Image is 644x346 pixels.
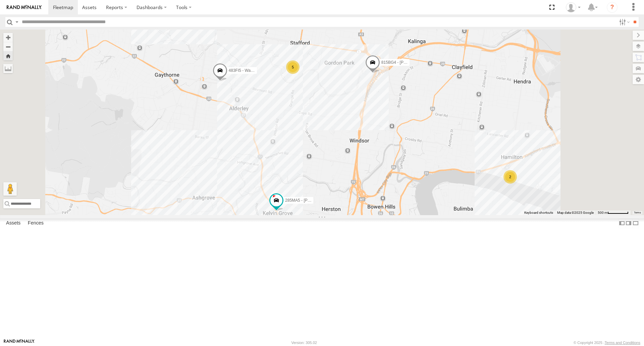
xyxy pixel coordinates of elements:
[632,218,639,228] label: Hide Summary Table
[3,33,13,42] button: Zoom in
[3,64,13,73] label: Measure
[14,17,19,27] label: Search Query
[524,210,553,215] button: Keyboard shortcuts
[503,170,517,184] div: 2
[3,42,13,51] button: Zoom out
[605,341,640,345] a: Terms and Conditions
[619,218,625,228] label: Dock Summary Table to the Left
[3,182,17,196] button: Drag Pegman onto the map to open Street View
[598,211,607,214] span: 500 m
[285,198,337,203] span: 285MA5 - [PERSON_NAME]
[291,341,317,345] div: Version: 305.02
[3,219,24,228] label: Assets
[24,219,47,228] label: Fences
[596,210,631,215] button: Map scale: 500 m per 59 pixels
[381,60,433,65] span: 815BG4 - [PERSON_NAME]
[607,2,618,13] i: ?
[229,68,273,73] span: 483FI5 - Waiting Repairs
[3,51,13,60] button: Zoom Home
[4,339,35,346] a: Visit our Website
[625,218,632,228] label: Dock Summary Table to the Right
[633,75,644,84] label: Map Settings
[616,17,631,27] label: Search Filter Options
[634,211,641,214] a: Terms
[7,5,42,10] img: rand-logo.svg
[574,341,640,345] div: © Copyright 2025 -
[563,2,583,12] div: Aaron Cluff
[557,211,594,214] span: Map data ©2025 Google
[286,60,300,74] div: 5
